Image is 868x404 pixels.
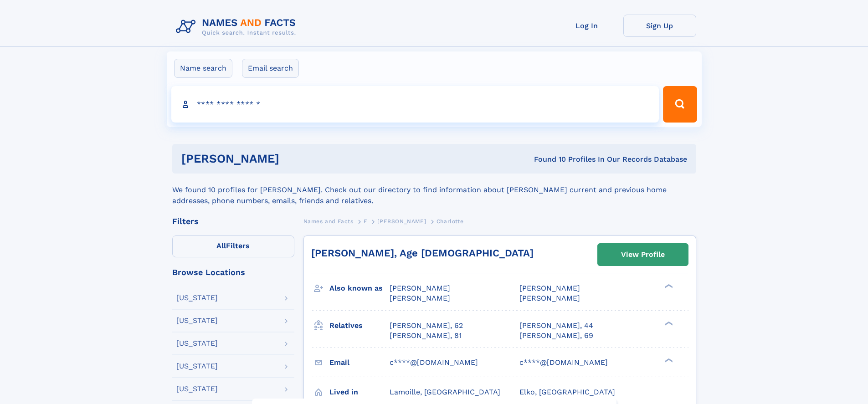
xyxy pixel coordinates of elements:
div: [US_STATE] [176,363,218,370]
a: View Profile [598,244,688,266]
a: [PERSON_NAME], 62 [390,321,463,331]
a: [PERSON_NAME], 81 [390,331,462,341]
span: [PERSON_NAME] [390,294,450,302]
label: Name search [174,59,232,78]
span: F [364,218,367,225]
h3: Relatives [329,318,390,333]
span: [PERSON_NAME] [519,294,580,302]
div: Filters [172,217,294,225]
h3: Email [329,355,390,370]
span: All [216,241,226,250]
span: [PERSON_NAME] [377,218,426,225]
div: Browse Locations [172,268,294,276]
div: ❯ [663,283,673,289]
label: Filters [172,235,294,257]
div: [US_STATE] [176,340,218,347]
span: [PERSON_NAME] [519,284,580,292]
span: Lamoille, [GEOGRAPHIC_DATA] [390,388,500,396]
span: [PERSON_NAME] [390,284,450,292]
span: Elko, [GEOGRAPHIC_DATA] [519,388,615,396]
h3: Lived in [329,384,390,400]
a: [PERSON_NAME] [377,215,426,227]
h3: Also known as [329,281,390,296]
div: ❯ [663,357,673,363]
button: Search Button [663,86,697,123]
input: search input [171,86,659,123]
div: We found 10 profiles for [PERSON_NAME]. Check out our directory to find information about [PERSON... [172,174,696,206]
img: Logo Names and Facts [172,15,303,39]
a: Names and Facts [303,215,354,227]
h1: [PERSON_NAME] [181,153,407,164]
div: [US_STATE] [176,294,218,302]
a: F [364,215,367,227]
div: ❯ [663,320,673,326]
div: [US_STATE] [176,317,218,324]
a: [PERSON_NAME], 44 [519,321,593,331]
a: [PERSON_NAME], Age [DEMOGRAPHIC_DATA] [311,247,534,259]
div: [US_STATE] [176,385,218,393]
label: Email search [242,59,299,78]
div: Found 10 Profiles In Our Records Database [406,154,687,164]
a: Log In [550,15,623,37]
a: Sign Up [623,15,696,37]
span: Charlotte [437,218,463,225]
a: [PERSON_NAME], 69 [519,331,593,341]
div: View Profile [621,244,665,265]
